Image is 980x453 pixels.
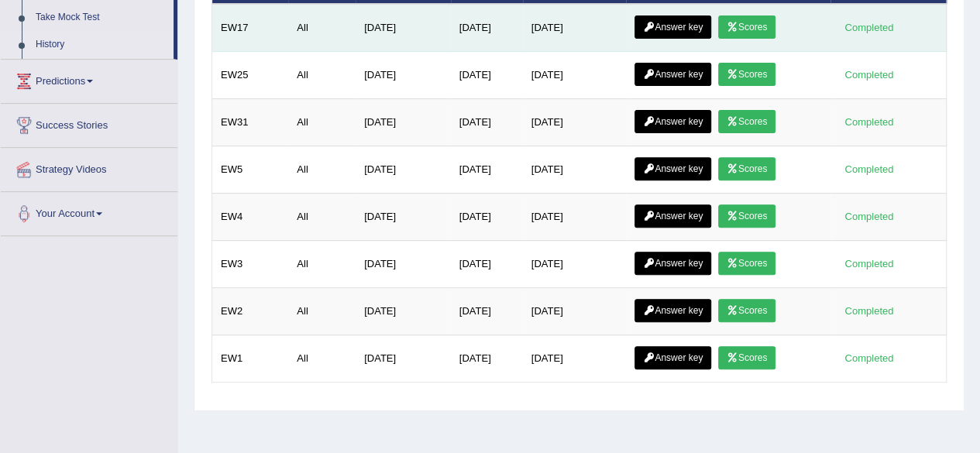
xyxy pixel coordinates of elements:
td: EW2 [212,288,289,335]
a: Your Account [1,192,177,231]
td: EW4 [212,194,289,241]
td: [DATE] [451,288,523,335]
td: [DATE] [356,99,451,146]
td: [DATE] [451,335,523,383]
a: Predictions [1,60,177,98]
td: [DATE] [356,288,451,335]
div: Completed [839,256,899,272]
td: EW25 [212,52,289,99]
td: EW31 [212,99,289,146]
td: [DATE] [523,335,627,383]
td: EW3 [212,241,289,288]
td: EW17 [212,4,289,52]
a: Scores [718,346,775,369]
a: Answer key [634,346,711,369]
a: History [29,31,174,59]
a: Strategy Videos [1,148,177,187]
td: All [288,288,356,335]
div: Completed [839,114,899,130]
td: [DATE] [451,194,523,241]
td: All [288,99,356,146]
td: [DATE] [451,146,523,194]
a: Answer key [634,157,711,180]
td: [DATE] [356,194,451,241]
a: Answer key [634,15,711,39]
td: [DATE] [356,52,451,99]
a: Scores [718,63,775,86]
a: Answer key [634,63,711,86]
td: [DATE] [523,194,627,241]
div: Completed [839,19,899,36]
td: EW1 [212,335,289,383]
td: [DATE] [356,146,451,194]
td: [DATE] [523,288,627,335]
div: Completed [839,161,899,177]
td: [DATE] [523,4,627,52]
td: All [288,4,356,52]
td: [DATE] [523,146,627,194]
td: All [288,52,356,99]
div: Completed [839,303,899,319]
td: [DATE] [451,241,523,288]
a: Scores [718,252,775,275]
td: [DATE] [451,52,523,99]
a: Scores [718,15,775,39]
a: Answer key [634,299,711,322]
a: Success Stories [1,104,177,142]
td: All [288,335,356,383]
a: Answer key [634,110,711,133]
a: Take Mock Test [29,4,174,32]
a: Scores [718,299,775,322]
div: Completed [839,350,899,366]
a: Scores [718,204,775,228]
div: Completed [839,208,899,225]
td: [DATE] [451,4,523,52]
td: [DATE] [356,335,451,383]
td: [DATE] [523,241,627,288]
td: All [288,241,356,288]
td: [DATE] [451,99,523,146]
a: Scores [718,157,775,180]
td: All [288,146,356,194]
td: [DATE] [356,4,451,52]
a: Answer key [634,252,711,275]
div: Completed [839,67,899,83]
td: [DATE] [356,241,451,288]
a: Scores [718,110,775,133]
td: [DATE] [523,52,627,99]
a: Answer key [634,204,711,228]
td: EW5 [212,146,289,194]
td: All [288,194,356,241]
td: [DATE] [523,99,627,146]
